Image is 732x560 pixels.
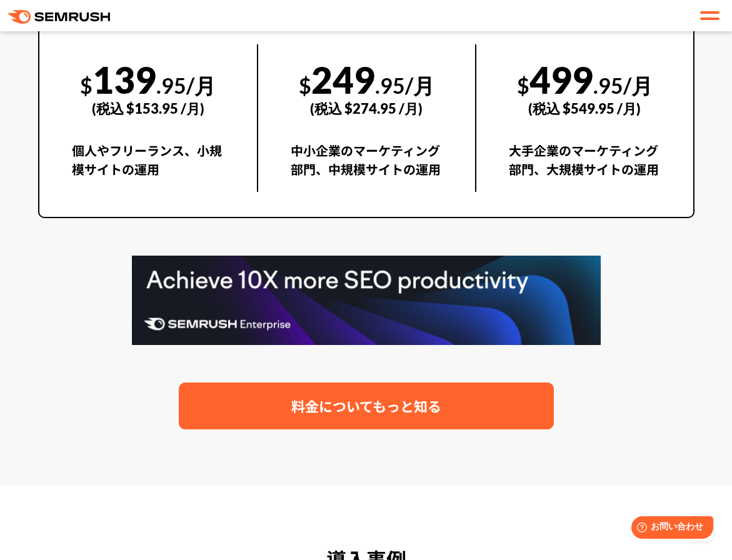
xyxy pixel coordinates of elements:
[72,44,225,131] div: 139
[517,72,529,98] span: $
[291,395,441,417] span: 料金についてもっと知る
[156,72,216,98] span: .95/月
[291,44,443,131] div: 249
[621,511,718,546] iframe: Help widget launcher
[509,141,661,192] div: 大手企業のマーケティング部門、大規模サイトの運用
[291,86,443,131] div: (税込 $274.95 /月)
[593,72,653,98] span: .95/月
[509,86,661,131] div: (税込 $549.95 /月)
[375,72,434,98] span: .95/月
[509,44,661,131] div: 499
[72,141,225,192] div: 個人やフリーランス、小規模サイトの運用
[299,72,311,98] span: $
[291,141,443,192] div: 中小企業のマーケティング部門、中規模サイトの運用
[179,382,554,429] a: 料金についてもっと知る
[72,86,225,131] div: (税込 $153.95 /月)
[80,72,93,98] span: $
